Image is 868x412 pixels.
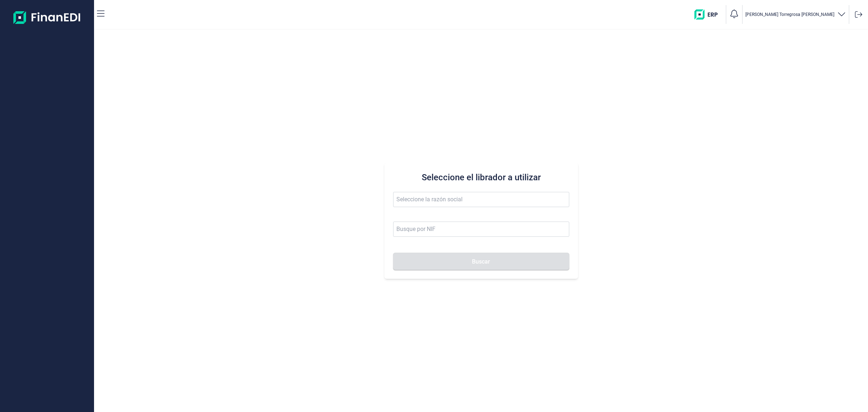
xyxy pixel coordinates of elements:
[745,12,834,17] p: [PERSON_NAME] Torregrosa [PERSON_NAME]
[13,6,81,29] img: Logo de aplicación
[393,192,569,207] input: Seleccione la razón social
[694,9,723,20] img: erp
[393,172,569,183] h3: Seleccione el librador a utilizar
[745,9,846,20] button: [PERSON_NAME] Torregrosa [PERSON_NAME]
[393,253,569,270] button: Buscar
[472,259,490,264] span: Buscar
[393,222,569,237] input: Busque por NIF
